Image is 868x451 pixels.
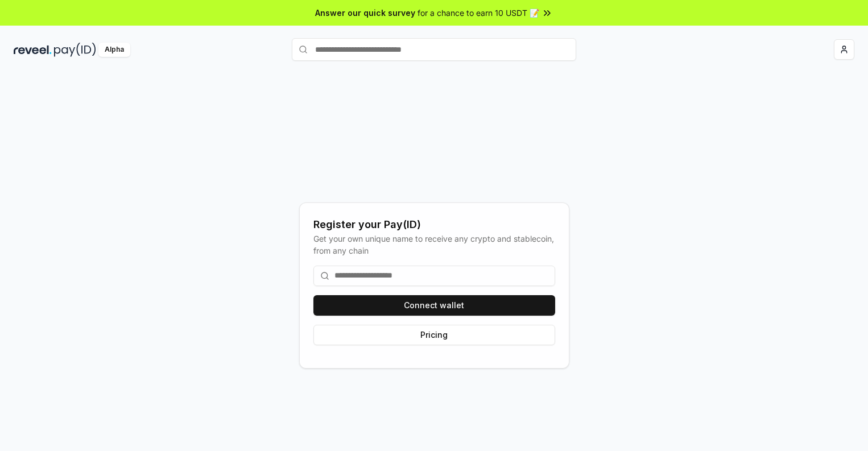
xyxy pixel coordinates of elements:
span: for a chance to earn 10 USDT 📝 [418,7,539,19]
span: Answer our quick survey [315,7,415,19]
button: Connect wallet [313,295,555,316]
div: Alpha [98,43,130,57]
button: Pricing [313,325,555,345]
img: pay_id [54,43,96,57]
div: Get your own unique name to receive any crypto and stablecoin, from any chain [313,233,555,256]
div: Register your Pay(ID) [313,217,555,233]
img: reveel_dark [14,43,52,57]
